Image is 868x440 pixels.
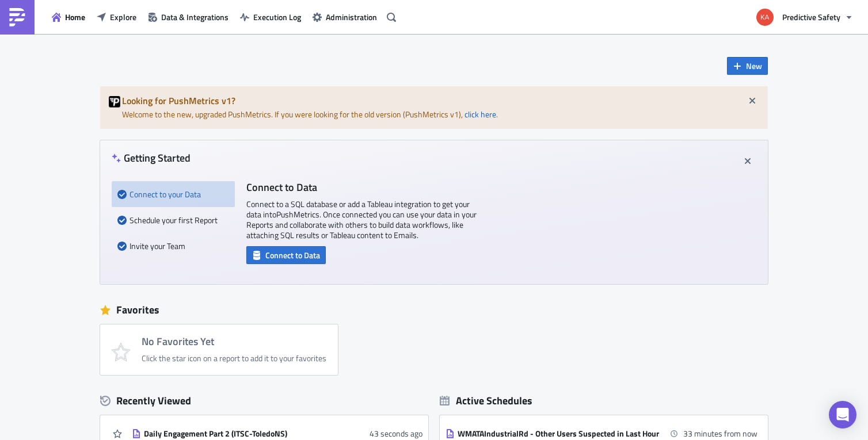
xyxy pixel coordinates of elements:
[142,336,326,347] h4: No Favorites Yet
[117,233,229,259] div: Invite your Team
[246,199,477,240] p: Connect to a SQL database or add a Tableau integration to get your data into PushMetrics . Once c...
[142,353,326,364] div: Click the star icon on a report to add it to your favorites
[161,11,229,23] span: Data & Integrations
[246,248,326,260] a: Connect to Data
[746,60,762,72] span: New
[246,246,326,264] button: Connect to Data
[117,181,229,207] div: Connect to your Data
[142,8,234,26] button: Data & Integrations
[465,108,496,120] a: click here
[91,8,142,26] button: Explore
[749,5,859,30] button: Predictive Safety
[683,427,757,439] time: 2025-10-09 13:00
[755,7,775,27] img: Avatar
[100,301,768,319] div: Favorites
[326,11,377,23] span: Administration
[46,8,91,26] button: Home
[122,96,759,105] h5: Looking for PushMetrics v1?
[100,392,428,410] div: Recently Viewed
[117,207,229,233] div: Schedule your first Report
[65,11,85,23] span: Home
[458,428,659,439] div: WMATAIndustrialRd - Other Users Suspected in Last Hour
[100,86,768,129] div: Welcome to the new, upgraded PushMetrics. If you were looking for the old version (PushMetrics v1...
[370,427,422,439] time: 2025-10-09T17:26:34Z
[112,152,191,164] h4: Getting Started
[144,428,345,439] div: Daily Engagement Part 2 (ITSC-ToledoNS)
[829,401,856,428] div: Open Intercom Messenger
[727,57,768,75] button: New
[253,11,301,23] span: Execution Log
[782,11,840,23] span: Predictive Safety
[265,249,320,261] span: Connect to Data
[440,394,532,407] div: Active Schedules
[246,181,477,193] h4: Connect to Data
[307,8,383,26] button: Administration
[8,8,26,26] img: PushMetrics
[234,8,307,26] button: Execution Log
[110,11,136,23] span: Explore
